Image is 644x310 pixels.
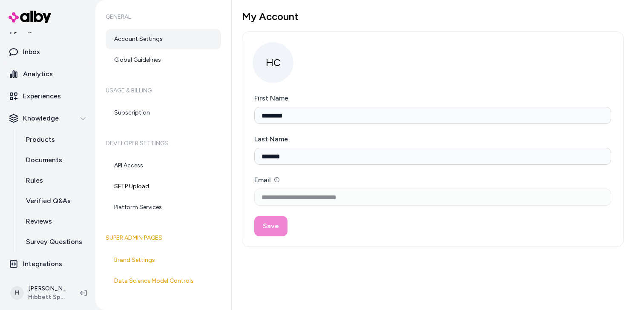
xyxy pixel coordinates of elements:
[26,135,55,145] p: Products
[254,176,279,184] label: Email
[23,91,61,101] p: Experiences
[26,155,62,165] p: Documents
[274,177,279,182] button: Email
[106,197,221,218] a: Platform Services
[254,135,288,143] label: Last Name
[26,237,82,247] p: Survey Questions
[23,47,40,57] p: Inbox
[3,64,92,84] a: Analytics
[5,279,73,307] button: H[PERSON_NAME]Hibbett Sports
[253,42,293,83] span: HC
[26,175,43,186] p: Rules
[242,10,624,23] h1: My Account
[17,129,92,150] a: Products
[23,259,62,269] p: Integrations
[26,216,52,227] p: Reviews
[106,155,221,176] a: API Access
[3,108,92,129] button: Knowledge
[3,86,92,106] a: Experiences
[17,232,92,252] a: Survey Questions
[17,150,92,170] a: Documents
[9,11,51,23] img: alby Logo
[17,191,92,211] a: Verified Q&As
[106,226,221,250] h6: Super Admin Pages
[106,103,221,123] a: Subscription
[106,29,221,49] a: Account Settings
[106,176,221,197] a: SFTP Upload
[10,286,24,300] span: H
[23,113,59,123] p: Knowledge
[17,211,92,232] a: Reviews
[23,69,53,79] p: Analytics
[26,196,71,206] p: Verified Q&As
[106,271,221,291] a: Data Science Model Controls
[3,42,92,62] a: Inbox
[254,94,288,102] label: First Name
[17,170,92,191] a: Rules
[28,293,66,301] span: Hibbett Sports
[106,132,221,155] h6: Developer Settings
[106,79,221,103] h6: Usage & Billing
[3,254,92,274] a: Integrations
[106,5,221,29] h6: General
[106,50,221,70] a: Global Guidelines
[106,250,221,270] a: Brand Settings
[28,284,66,293] p: [PERSON_NAME]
